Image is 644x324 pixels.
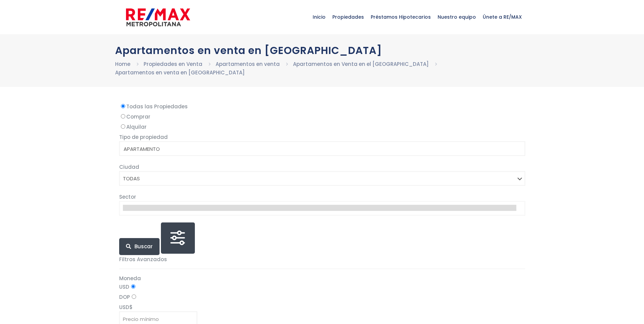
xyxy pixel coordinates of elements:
[123,145,516,153] option: APARTAMENTO
[479,7,525,27] span: Únete a RE/MAX
[119,238,160,255] button: Buscar
[119,293,525,301] label: DOP
[119,283,525,291] label: USD
[293,60,429,68] a: Apartamentos en Venta en el [GEOGRAPHIC_DATA]
[121,104,125,108] input: Todas las Propiedades
[119,193,136,200] span: Sector
[329,7,367,27] span: Propiedades
[119,304,129,311] span: USD
[131,284,135,289] input: USD
[123,153,516,161] option: CASA
[119,255,525,264] p: Filtros Avanzados
[121,124,125,129] input: Alquilar
[126,7,190,28] img: remax-metropolitana-logo
[119,112,525,121] label: Comprar
[119,163,139,170] span: Ciudad
[132,294,136,299] input: DOP
[216,60,280,68] a: Apartamentos en venta
[309,7,329,27] span: Inicio
[119,123,525,131] label: Alquilar
[119,133,168,141] span: Tipo de propiedad
[115,44,529,56] h1: Apartamentos en venta en [GEOGRAPHIC_DATA]
[119,275,141,282] span: Moneda
[121,114,125,119] input: Comprar
[434,7,479,27] span: Nuestro equipo
[144,60,202,68] a: Propiedades en Venta
[115,60,130,68] a: Home
[115,69,245,76] a: Apartamentos en venta en [GEOGRAPHIC_DATA]
[367,7,434,27] span: Préstamos Hipotecarios
[119,102,525,111] label: Todas las Propiedades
